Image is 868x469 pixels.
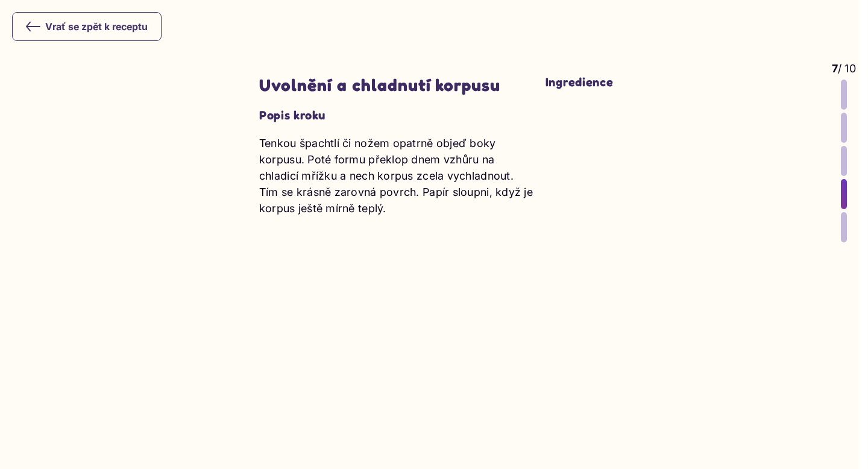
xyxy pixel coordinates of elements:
div: Vrať se zpět k receptu [26,19,148,34]
p: Tenkou špachtlí či nožem opatrně objeď boky korpusu. Poté formu překlop dnem vzhůru na chladicí m... [259,135,533,216]
h3: Ingredience [546,75,820,90]
h2: Uvolnění a chladnutí korpusu [259,75,533,96]
h3: Popis kroku [259,108,533,123]
span: 7 [832,62,838,75]
button: Vrať se zpět k receptu [12,12,162,41]
p: / 10 [832,60,856,77]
